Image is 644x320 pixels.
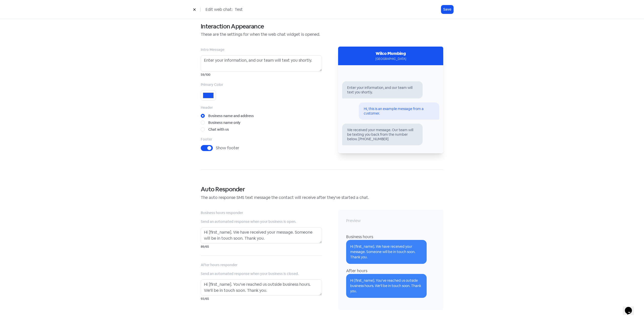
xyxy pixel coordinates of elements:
div: Hi [first_name]. We have received your message. Someone will be in touch soon. Thank you. [350,244,423,260]
div: Hi [first_name]. You've reached us outside business hours. We'll be in touch soon. Thank you. [350,278,423,294]
h4: Auto Responder [201,186,443,193]
div: Business hours [346,234,435,240]
iframe: chat widget [623,300,639,315]
span: Edit web chat: [206,7,233,13]
div: Enter your information, and our team will text you shortly. [342,81,423,98]
button: Save [441,5,453,14]
div: The auto response SMS text message the contact will receive after they've started a chat. [201,195,443,201]
label: Send an automated response when your business is open. [201,219,296,224]
label: Header [201,105,213,110]
small: 59/100 [201,73,210,77]
label: Business hours responder [201,210,243,216]
label: After hours responder [201,262,237,268]
h4: Interaction Appearance [201,23,443,30]
label: Intro Message [201,47,224,52]
label: Chat with us [208,127,229,132]
label: Footer [201,137,212,142]
div: [GEOGRAPHIC_DATA] [375,57,406,61]
div: After hours [346,268,435,274]
label: Send an automated response when your business is closed. [201,271,299,276]
label: Business name and address [208,113,254,119]
div: These are the settings for when the web chat widget is opened. [201,31,443,38]
div: Preview [346,218,435,224]
label: Primary Color [201,82,223,87]
small: 93/65 [201,297,209,301]
label: Show footer [216,145,239,151]
small: 89/65 [201,244,209,249]
div: Hi, this is an example message from a customer. [359,102,439,120]
div: Wilco Plumbing [376,51,406,57]
label: Business name only [208,120,240,125]
div: We received your message. Our team will be texting you back from the number below. [PHONE_NUMBER] [342,124,423,145]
